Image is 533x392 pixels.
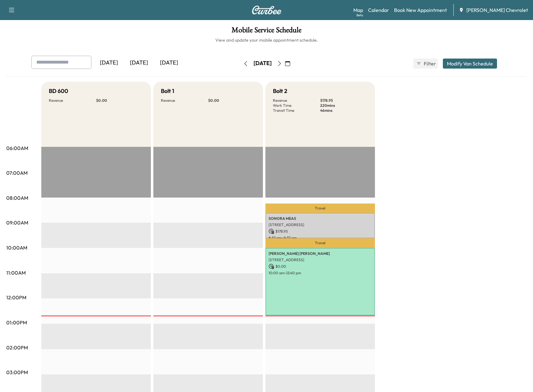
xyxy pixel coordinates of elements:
[161,87,174,95] h5: Bolt 1
[154,56,184,70] div: [DATE]
[6,144,28,152] p: 06:00AM
[273,108,320,113] p: Transit Time
[6,26,527,37] h1: Mobile Service Schedule
[356,13,363,18] div: Beta
[269,271,372,276] p: 10:00 am - 12:40 pm
[273,98,320,103] p: Revenue
[6,37,527,43] h6: View and update your mobile appointment schedule.
[443,59,497,69] button: Modify Van Schedule
[265,238,375,248] p: Travel
[424,60,435,67] span: Filter
[466,6,528,14] span: [PERSON_NAME] Chevrolet
[269,251,372,256] p: [PERSON_NAME] [PERSON_NAME]
[273,87,287,95] h5: Bolt 2
[265,204,375,213] p: Travel
[6,169,28,177] p: 07:00AM
[269,216,372,221] p: SONORA MEAS
[269,264,372,269] p: $ 0.00
[269,222,372,227] p: [STREET_ADDRESS]
[368,6,389,14] a: Calendar
[269,257,372,262] p: [STREET_ADDRESS]
[6,344,28,351] p: 02:00PM
[269,229,372,234] p: $ 178.95
[6,369,28,376] p: 03:00PM
[252,6,282,14] img: Curbee Logo
[413,59,438,69] button: Filter
[124,56,154,70] div: [DATE]
[254,59,272,67] div: [DATE]
[49,98,96,103] p: Revenue
[6,294,26,301] p: 12:00PM
[269,235,372,240] p: 8:37 am - 9:37 am
[273,103,320,108] p: Work Time
[6,269,26,276] p: 11:00AM
[49,87,68,95] h5: BD 600
[353,6,363,14] a: MapBeta
[320,108,367,113] p: 46 mins
[94,56,124,70] div: [DATE]
[394,6,447,14] a: Book New Appointment
[6,219,28,226] p: 09:00AM
[208,98,255,103] p: $ 0.00
[320,103,367,108] p: 220 mins
[96,98,143,103] p: $ 0.00
[320,98,367,103] p: $ 178.95
[6,319,27,326] p: 01:00PM
[6,244,27,251] p: 10:00AM
[161,98,208,103] p: Revenue
[6,194,28,202] p: 08:00AM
